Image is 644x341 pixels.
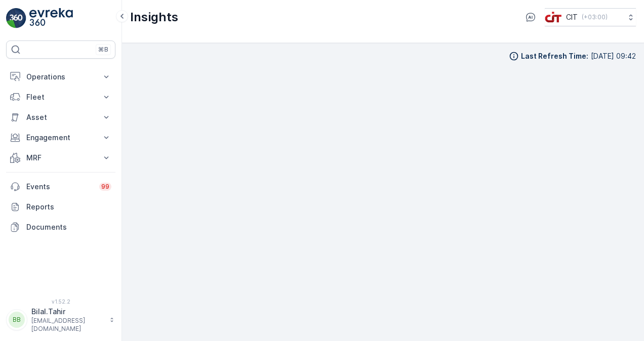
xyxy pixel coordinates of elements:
img: cit-logo_pOk6rL0.png [545,12,562,23]
a: Documents [6,217,115,237]
button: Asset [6,107,115,127]
p: [EMAIL_ADDRESS][DOMAIN_NAME] [31,317,104,333]
p: Engagement [26,133,95,143]
img: logo_light-DOdMpM7g.png [29,8,73,28]
p: 99 [101,183,109,191]
p: Documents [26,222,111,232]
div: BB [9,312,25,328]
p: Asset [26,112,95,122]
button: CIT(+03:00) [545,8,636,26]
button: Engagement [6,127,115,148]
span: v 1.52.2 [6,299,115,305]
p: [DATE] 09:42 [591,51,636,61]
p: Reports [26,202,111,212]
p: Insights [130,9,178,25]
button: BBBilal.Tahir[EMAIL_ADDRESS][DOMAIN_NAME] [6,307,115,333]
p: MRF [26,153,95,163]
button: Fleet [6,87,115,107]
p: Last Refresh Time : [521,51,588,61]
button: MRF [6,148,115,168]
p: Operations [26,72,95,82]
a: Reports [6,197,115,217]
button: Operations [6,67,115,87]
p: Bilal.Tahir [31,307,104,317]
p: ⌘B [98,46,108,54]
img: logo [6,8,26,28]
p: CIT [566,12,578,22]
p: Events [26,182,93,192]
p: ( +03:00 ) [582,13,608,21]
a: Events99 [6,177,115,197]
p: Fleet [26,92,95,102]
